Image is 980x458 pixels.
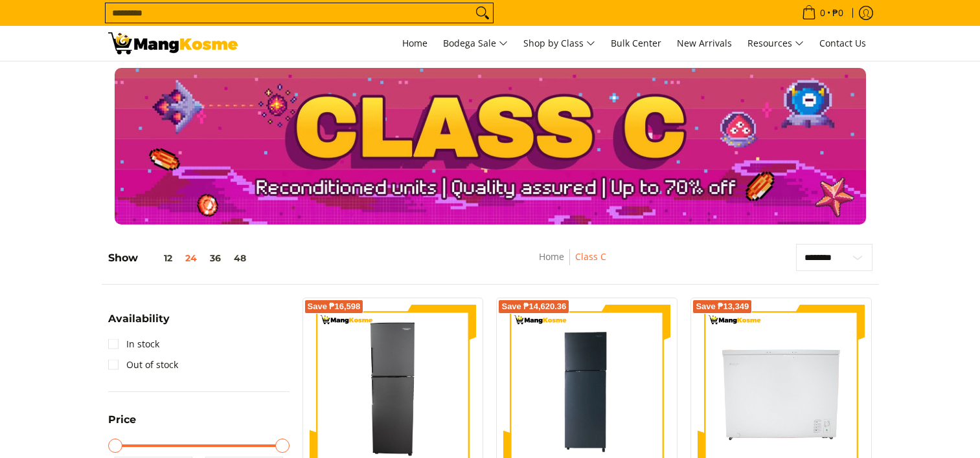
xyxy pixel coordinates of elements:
[670,26,738,61] a: New Arrivals
[501,303,566,311] span: Save ₱14,620.36
[108,252,253,265] h5: Show
[227,253,253,263] button: 48
[830,8,845,17] span: ₱0
[108,354,178,375] a: Out of stock
[747,36,804,52] span: Resources
[575,250,606,263] a: Class C
[108,415,136,435] summary: Open
[517,26,602,61] a: Shop by Class
[741,26,810,61] a: Resources
[402,37,427,49] span: Home
[819,37,866,49] span: Contact Us
[443,36,508,52] span: Bodega Sale
[179,253,203,263] button: 24
[108,314,170,334] summary: Open
[203,253,227,263] button: 36
[108,415,136,425] span: Price
[798,6,847,20] span: •
[437,26,514,61] a: Bodega Sale
[523,36,595,52] span: Shop by Class
[108,32,238,54] img: Class C Home &amp; Business Appliances: Up to 70% Off l Mang Kosme
[251,26,872,61] nav: Main Menu
[108,334,159,354] a: In stock
[108,314,170,324] span: Availability
[604,26,668,61] a: Bulk Center
[308,303,361,311] span: Save ₱16,598
[396,26,434,61] a: Home
[818,8,827,17] span: 0
[813,26,872,61] a: Contact Us
[539,250,564,263] a: Home
[696,303,749,311] span: Save ₱13,349
[459,249,686,278] nav: Breadcrumbs
[138,253,179,263] button: 12
[677,37,732,49] span: New Arrivals
[472,3,493,23] button: Search
[611,37,661,49] span: Bulk Center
